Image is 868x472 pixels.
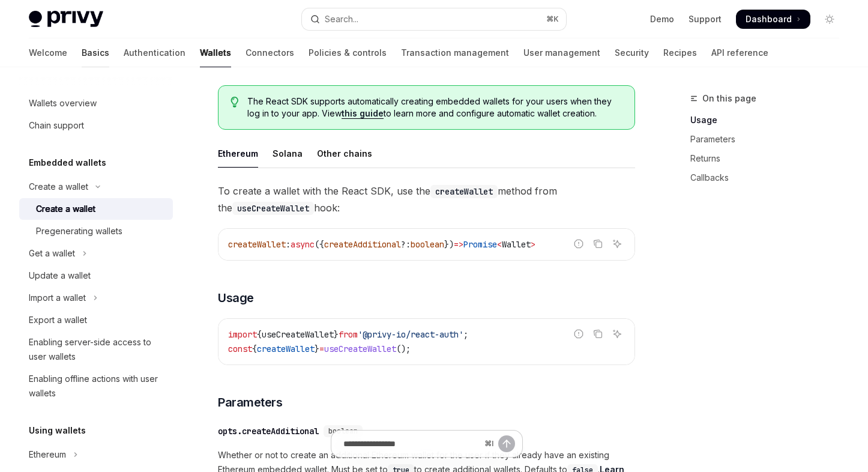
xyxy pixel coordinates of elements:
span: (); [396,343,411,354]
svg: Tip [231,97,239,107]
a: Pregenerating wallets [19,220,173,242]
a: Policies & controls [309,38,387,67]
a: Dashboard [736,10,810,29]
span: useCreateWallet [262,329,334,340]
a: Chain support [19,115,173,136]
div: Ethereum [218,139,258,168]
div: Update a wallet [29,268,91,283]
a: Returns [690,149,849,168]
h5: Embedded wallets [29,156,106,170]
span: { [257,329,262,340]
div: Wallets overview [29,96,97,110]
a: Update a wallet [19,265,173,286]
img: light logo [29,11,103,28]
div: Create a wallet [29,180,88,194]
span: '@privy-io/react-auth' [358,329,463,340]
div: Pregenerating wallets [36,224,122,238]
div: Ethereum [29,447,66,462]
div: Get a wallet [29,246,75,261]
a: Basics [82,38,109,67]
a: Demo [650,13,674,25]
span: : [286,239,291,250]
a: Connectors [246,38,294,67]
span: < [497,239,502,250]
span: useCreateWallet [324,343,396,354]
span: Parameters [218,394,282,411]
button: Toggle Ethereum section [19,444,173,465]
span: boolean [411,239,444,250]
span: ({ [315,239,324,250]
button: Toggle Import a wallet section [19,287,173,309]
a: Wallets overview [19,92,173,114]
span: { [252,343,257,354]
a: Transaction management [401,38,509,67]
button: Ask AI [609,236,625,252]
span: } [315,343,319,354]
a: Parameters [690,130,849,149]
div: Export a wallet [29,313,87,327]
span: To create a wallet with the React SDK, use the method from the hook: [218,183,635,216]
div: Solana [273,139,303,168]
a: Recipes [663,38,697,67]
span: On this page [702,91,756,106]
span: }) [444,239,454,250]
div: Chain support [29,118,84,133]
button: Report incorrect code [571,326,586,342]
a: Export a wallet [19,309,173,331]
a: Create a wallet [19,198,173,220]
a: Wallets [200,38,231,67]
a: Welcome [29,38,67,67]
span: ; [463,329,468,340]
span: createWallet [228,239,286,250]
button: Toggle Create a wallet section [19,176,173,198]
a: API reference [711,38,768,67]
span: async [291,239,315,250]
a: Enabling offline actions with user wallets [19,368,173,404]
a: User management [523,38,600,67]
span: createWallet [257,343,315,354]
span: boolean [328,426,358,436]
span: from [339,329,358,340]
code: useCreateWallet [232,202,314,215]
button: Copy the contents from the code block [590,236,606,252]
div: opts.createAdditional [218,425,319,437]
button: Report incorrect code [571,236,586,252]
span: => [454,239,463,250]
span: Promise [463,239,497,250]
h5: Using wallets [29,423,86,438]
span: } [334,329,339,340]
a: this guide [342,108,384,119]
span: Wallet [502,239,531,250]
div: Other chains [317,139,372,168]
a: Callbacks [690,168,849,187]
a: Security [615,38,649,67]
button: Toggle dark mode [820,10,839,29]
span: import [228,329,257,340]
button: Toggle Get a wallet section [19,243,173,264]
a: Enabling server-side access to user wallets [19,331,173,368]
span: = [319,343,324,354]
span: Usage [218,289,254,306]
div: Import a wallet [29,291,86,305]
div: Enabling offline actions with user wallets [29,372,166,401]
span: The React SDK supports automatically creating embedded wallets for your users when they log in to... [247,95,622,120]
div: Create a wallet [36,202,95,216]
span: Dashboard [746,13,792,25]
button: Open search [302,8,565,30]
button: Copy the contents from the code block [590,326,606,342]
span: > [531,239,535,250]
input: Ask a question... [343,431,480,457]
div: Enabling server-side access to user wallets [29,335,166,364]
button: Send message [498,435,515,452]
span: ⌘ K [546,14,559,24]
button: Ask AI [609,326,625,342]
div: Search... [325,12,358,26]
span: const [228,343,252,354]
a: Authentication [124,38,185,67]
a: Usage [690,110,849,130]
code: createWallet [430,185,498,198]
span: ?: [401,239,411,250]
span: createAdditional [324,239,401,250]
a: Support [689,13,722,25]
